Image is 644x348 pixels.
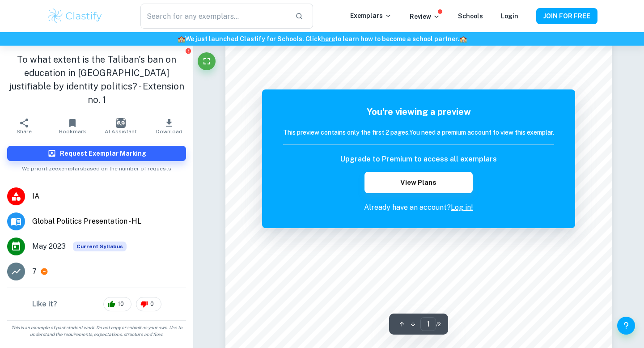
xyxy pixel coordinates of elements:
span: Share [17,128,32,135]
span: May 2023 [32,241,66,252]
span: Global Politics Presentation - HL [32,216,186,227]
h6: Upgrade to Premium to access all exemplars [340,154,497,165]
a: Log in! [451,203,473,212]
button: Bookmark [48,114,97,139]
span: This is an example of past student work. Do not copy or submit as your own. Use to understand the... [4,324,190,338]
img: AI Assistant [116,118,126,128]
button: Fullscreen [198,52,216,70]
button: Request Exemplar Marking [7,146,186,161]
h6: Request Exemplar Marking [60,149,146,158]
button: Download [145,114,193,139]
h1: To what extent is the Taliban's ban on education in [GEOGRAPHIC_DATA] justifiable by identity pol... [7,53,186,106]
a: Login [501,13,518,20]
span: We prioritize exemplars based on the number of requests [22,161,171,173]
span: / 2 [436,320,441,328]
input: Search for any exemplars... [140,4,288,29]
span: AI Assistant [105,128,137,135]
a: Schools [458,13,483,20]
span: Download [156,128,182,135]
span: 🏫 [459,35,467,42]
div: 0 [136,297,161,311]
div: 10 [103,297,131,311]
p: Review [410,12,440,21]
h6: Like it? [32,299,57,310]
button: Report issue [185,47,191,54]
p: Already have an account? [283,202,554,213]
img: Clastify logo [47,7,103,25]
div: This exemplar is based on the current syllabus. Feel free to refer to it for inspiration/ideas wh... [73,242,127,251]
span: IA [32,191,186,202]
span: 🏫 [178,35,185,42]
button: JOIN FOR FREE [536,8,597,24]
span: Bookmark [59,128,86,135]
h6: This preview contains only the first 2 pages. You need a premium account to view this exemplar. [283,127,554,137]
span: 10 [113,300,129,309]
h6: We just launched Clastify for Schools. Click to learn how to become a school partner. [2,34,642,44]
p: Exemplars [350,11,392,21]
h5: You're viewing a preview [283,105,554,119]
span: 0 [145,300,159,309]
a: here [321,35,335,42]
button: Help and Feedback [617,317,635,335]
span: Current Syllabus [73,242,127,251]
button: View Plans [364,172,473,193]
button: AI Assistant [97,114,145,139]
p: 7 [32,266,37,277]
